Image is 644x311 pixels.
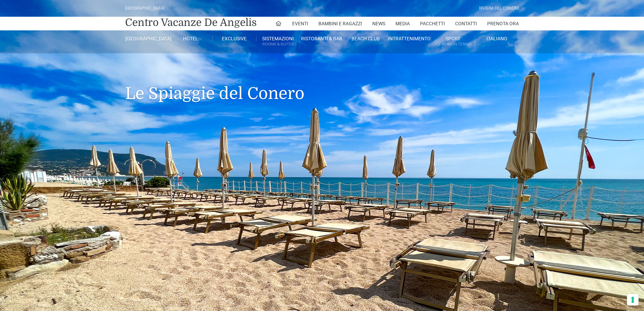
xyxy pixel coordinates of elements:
a: Bambini e Ragazzi [318,17,362,30]
a: Prenota Ora [487,17,519,30]
a: Ristoranti & Bar [300,36,344,42]
a: Media [395,17,410,30]
h1: Le Spiaggie del Conero [125,53,519,113]
a: Eventi [292,17,308,30]
small: Rooms & Suites [256,41,300,47]
a: [GEOGRAPHIC_DATA] [125,36,169,42]
a: Beach Club [344,36,388,42]
a: Hotel [169,36,212,42]
div: Riviera Del Conero [479,5,519,12]
span: Italiano [486,36,507,41]
a: Centro Vacanze De Angelis [125,16,257,29]
div: [GEOGRAPHIC_DATA] [125,5,164,12]
a: News [372,17,385,30]
small: All Season Tennis [431,41,475,47]
a: SportAll Season Tennis [431,36,475,48]
a: Intrattenimento [388,36,431,42]
a: Exclusive [213,36,256,42]
a: Contatti [455,17,477,30]
button: Le tue preferenze relative al consenso per le tecnologie di tracciamento [627,294,639,306]
a: Pacchetti [420,17,445,30]
a: SistemazioniRooms & Suites [256,36,300,48]
a: Italiano [475,36,519,42]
